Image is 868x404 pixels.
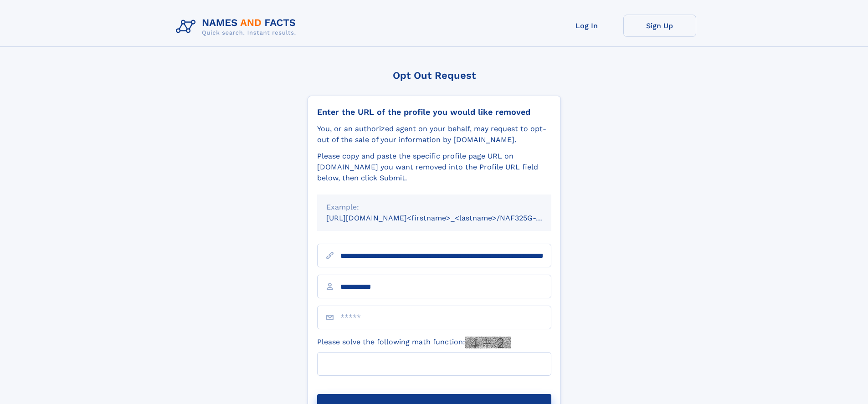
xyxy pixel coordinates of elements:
div: Enter the URL of the profile you would like removed [317,107,551,117]
label: Please solve the following math function: [317,337,511,348]
img: Logo Names and Facts [172,15,303,39]
a: Sign Up [623,15,696,37]
small: [URL][DOMAIN_NAME]<firstname>_<lastname>/NAF325G-xxxxxxxx [326,214,569,222]
div: Please copy and paste the specific profile page URL on [DOMAIN_NAME] you want removed into the Pr... [317,151,551,184]
div: Opt Out Request [308,70,561,81]
a: Log In [550,15,623,37]
div: Example: [326,202,542,213]
div: You, or an authorized agent on your behalf, may request to opt-out of the sale of your informatio... [317,123,551,145]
